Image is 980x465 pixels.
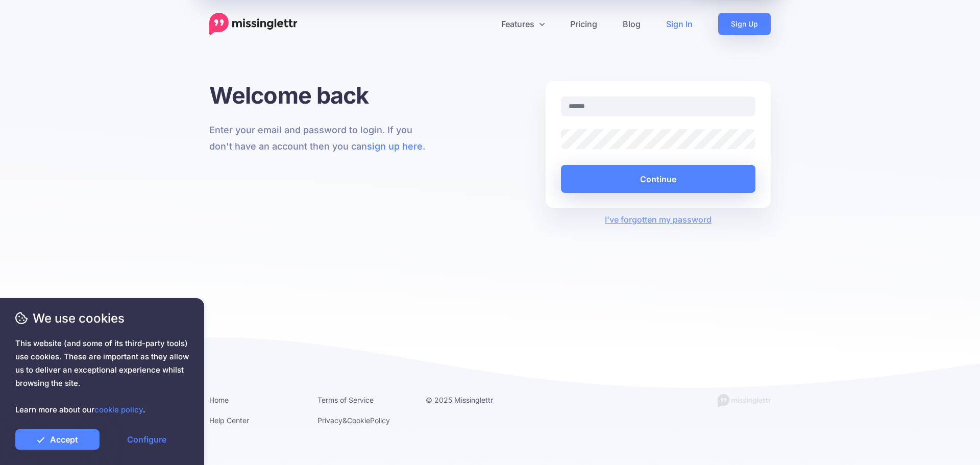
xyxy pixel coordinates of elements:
a: I've forgotten my password [605,214,712,225]
a: cookie policy [94,405,143,414]
span: This website (and some of its third-party tools) use cookies. These are important as they allow u... [15,337,189,417]
button: Continue [561,165,755,193]
p: Enter your email and password to login. If you don't have an account then you can . [209,122,434,155]
li: © 2025 Missinglettr [426,394,519,406]
a: Configure [105,429,189,450]
a: Terms of Service [317,396,374,404]
a: Features [488,13,557,35]
span: We use cookies [15,309,189,327]
a: Privacy [317,416,342,425]
a: Pricing [557,13,610,35]
h1: Welcome back [209,81,434,109]
a: Home [209,396,229,404]
a: Sign Up [718,13,771,35]
a: Sign In [653,13,705,35]
a: Help Center [209,416,249,425]
a: Cookie [347,416,370,425]
a: Blog [610,13,653,35]
a: Accept [15,429,100,450]
li: & Policy [317,414,410,427]
a: sign up here [367,141,423,152]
